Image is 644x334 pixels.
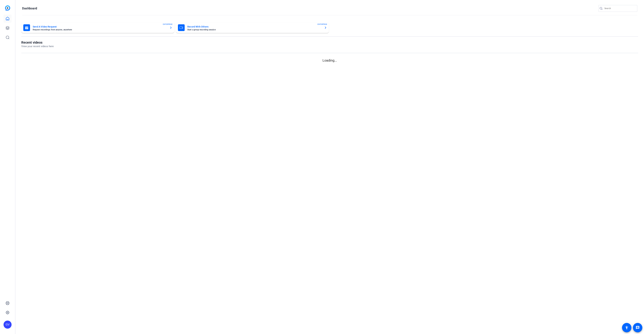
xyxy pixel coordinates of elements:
p: View your recent videos here [21,44,54,48]
img: blue-gradient.svg [5,5,10,11]
mat-card-subtitle: Start a group recording session [187,29,321,31]
mat-card-title: Send A Video Request [33,25,167,29]
mat-card-title: Record With Others [187,25,321,29]
mat-card-subtitle: Request recordings from anyone, anywhere [33,29,167,31]
p: Loading... [21,58,638,63]
span: ENTERPRISE [317,23,327,25]
mat-icon: accessibility [625,326,629,330]
h1: Recent videos [21,40,54,44]
h1: Dashboard [22,6,37,10]
mat-icon: message [636,326,640,330]
button: Record With OthersStart a group recording sessionENTERPRISE [176,22,329,33]
span: ENTERPRISE [163,23,173,25]
div: GV [4,321,12,329]
input: Search [604,6,635,10]
button: Send A Video RequestRequest recordings from anyone, anywhereENTERPRISE [21,22,174,33]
